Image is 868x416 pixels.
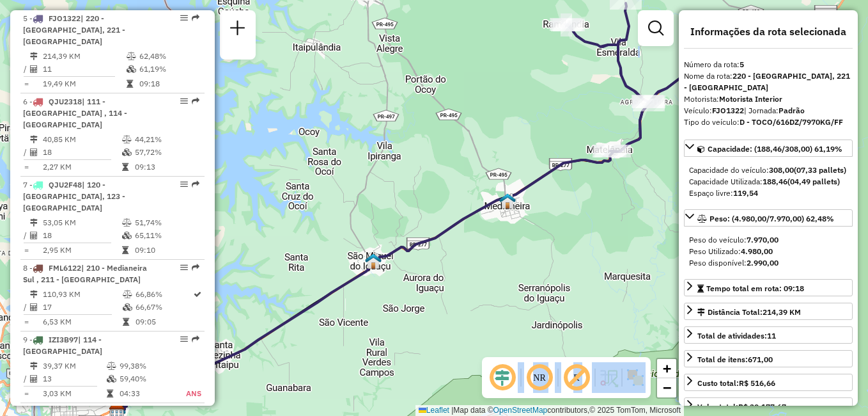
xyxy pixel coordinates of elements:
[180,97,188,105] em: Opções
[643,15,669,41] a: Exibir filtros
[180,335,188,343] em: Opções
[180,180,188,188] em: Opções
[194,291,201,298] i: Rota otimizada
[23,180,125,212] span: | 120 - [GEOGRAPHIC_DATA], 123 - [GEOGRAPHIC_DATA]
[134,133,199,146] td: 44,21%
[663,380,671,396] span: −
[123,291,132,298] i: % de utilização do peso
[657,359,676,378] a: Zoom in
[719,94,782,104] strong: Motorista Interior
[107,390,113,397] i: Tempo total em rota
[684,70,853,93] div: Nome da rota:
[119,372,171,385] td: 59,40%
[135,316,192,328] td: 09:05
[123,318,129,326] i: Tempo total em rota
[706,284,804,293] span: Tempo total em rota: 09:18
[119,387,171,400] td: 04:33
[23,263,147,284] span: 8 -
[689,235,779,244] span: Peso do veículo:
[697,307,801,318] div: Distância Total:
[779,106,805,115] strong: Padrão
[23,229,29,242] td: /
[697,354,773,365] div: Total de itens:
[42,133,121,146] td: 40,85 KM
[23,244,29,257] td: =
[134,229,199,242] td: 65,11%
[684,350,853,367] a: Total de itens:671,00
[30,148,38,156] i: Total de Atividades
[740,117,843,127] strong: D - TOCO/616DZ/7970KG/FF
[23,146,29,159] td: /
[42,316,122,328] td: 6,53 KM
[740,60,744,69] strong: 5
[134,146,199,159] td: 57,72%
[741,246,773,256] strong: 4.980,00
[42,301,122,314] td: 17
[684,374,853,391] a: Custo total:R$ 516,66
[42,372,106,385] td: 13
[738,402,786,412] strong: R$ 30.177,67
[684,229,853,274] div: Peso: (4.980,00/7.970,00) 62,48%
[49,335,78,344] span: IZI3B97
[23,63,29,76] td: /
[415,405,684,416] div: Map data © contributors,© 2025 TomTom, Microsoft
[49,180,82,189] span: QJU2F48
[30,291,38,298] i: Distância Total
[42,387,106,400] td: 3,03 KM
[733,188,758,198] strong: 119,54
[42,216,121,229] td: 53,05 KM
[192,264,199,271] em: Rota exportada
[684,140,853,157] a: Capacidade: (188,46/308,00) 61,19%
[30,52,38,60] i: Distância Total
[122,219,132,227] i: % de utilização do peso
[747,235,779,244] strong: 7.970,00
[107,375,116,383] i: % de utilização da cubagem
[42,360,106,372] td: 39,37 KM
[712,106,744,115] strong: FJO1322
[23,387,29,400] td: =
[42,288,122,301] td: 110,93 KM
[689,246,848,257] div: Peso Utilizado:
[684,26,853,38] h4: Informações da rota selecionada
[135,288,192,301] td: 66,86%
[769,165,794,175] strong: 308,00
[192,335,199,343] em: Rota exportada
[524,362,555,393] span: Ocultar NR
[171,387,202,400] td: ANS
[23,316,29,328] td: =
[747,258,779,268] strong: 2.990,00
[689,257,848,269] div: Peso disponível:
[684,326,853,344] a: Total de atividades:11
[23,77,29,90] td: =
[49,13,81,23] span: FJO1322
[127,52,136,60] i: % de utilização do peso
[684,59,853,70] div: Número da rota:
[225,15,251,44] a: Nova sessão e pesquisa
[23,301,29,314] td: /
[42,77,126,90] td: 19,49 KM
[119,360,171,372] td: 99,38%
[708,144,842,154] span: Capacidade: (188,46/308,00) 61,19%
[23,97,127,129] span: 6 -
[180,14,188,22] em: Opções
[135,301,192,314] td: 66,67%
[30,65,38,73] i: Total de Atividades
[23,335,102,356] span: 9 -
[763,307,801,317] span: 214,39 KM
[697,378,775,389] div: Custo total:
[684,303,853,320] a: Distância Total:214,39 KM
[493,406,548,415] a: OpenStreetMap
[499,193,516,209] img: Medianeira
[180,264,188,271] em: Opções
[744,106,805,115] span: | Jornada:
[23,13,125,46] span: 5 -
[122,163,128,171] i: Tempo total em rota
[625,367,646,388] img: Exibir/Ocultar setores
[419,406,449,415] a: Leaflet
[139,77,199,90] td: 09:18
[657,378,676,397] a: Zoom out
[684,159,853,204] div: Capacidade: (188,46/308,00) 61,19%
[134,216,199,229] td: 51,74%
[451,406,453,415] span: |
[30,362,38,370] i: Distância Total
